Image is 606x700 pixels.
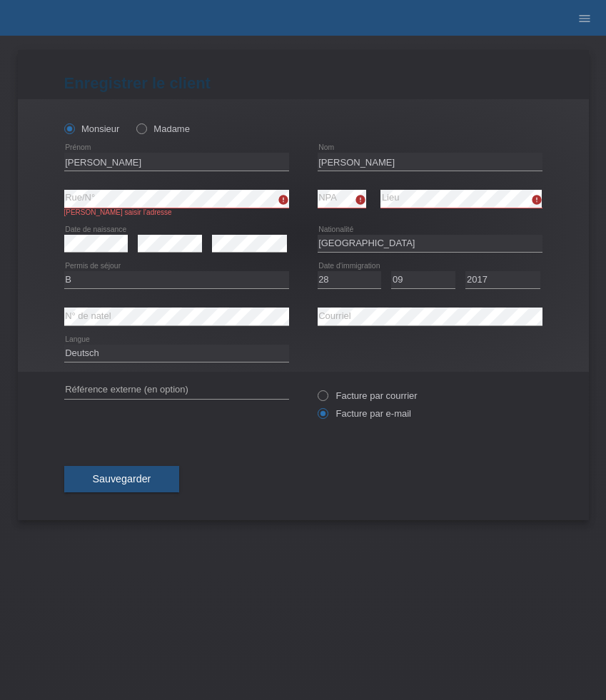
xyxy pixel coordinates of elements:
[531,194,542,206] i: error
[64,74,542,92] h1: Enregistrer le client
[355,194,366,206] i: error
[278,194,289,206] i: error
[577,11,592,26] i: menu
[318,390,327,408] input: Facture par courrier
[136,123,190,134] label: Madame
[318,390,418,401] label: Facture par courrier
[64,123,74,133] input: Monsieur
[64,466,180,493] button: Sauvegarder
[570,14,599,22] a: menu
[318,408,327,426] input: Facture par e-mail
[318,408,411,419] label: Facture par e-mail
[93,473,151,485] span: Sauvegarder
[136,123,146,133] input: Madame
[64,123,120,134] label: Monsieur
[64,208,289,216] div: [PERSON_NAME] saisir l’adresse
